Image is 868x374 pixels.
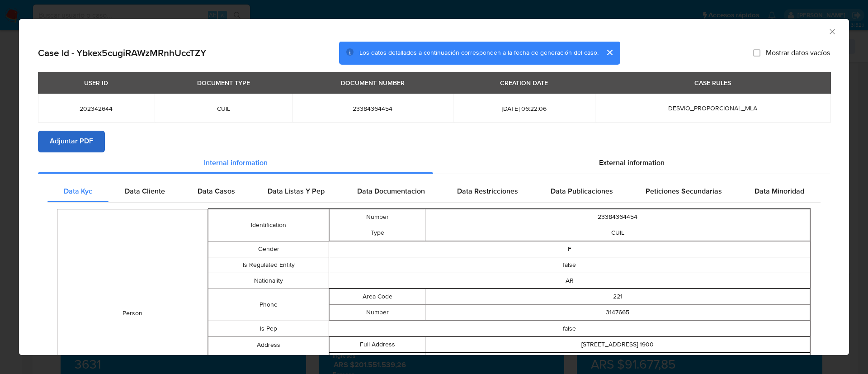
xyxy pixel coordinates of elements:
span: Data Kyc [64,186,92,197]
button: Adjuntar PDF [38,131,105,152]
span: Los datos detallados a continuación corresponden a la fecha de generación del caso. [359,48,599,57]
td: Is Regulated Entity [208,257,329,273]
td: AR [329,273,810,289]
td: [STREET_ADDRESS] 1900 [425,337,810,353]
span: Data Restricciones [457,186,518,197]
div: USER ID [79,75,113,90]
td: 3147665 [425,305,810,321]
div: Detailed info [38,152,830,174]
td: Is Pep [208,321,329,337]
td: Phone [208,289,329,321]
div: CASE RULES [689,75,736,90]
td: Type [329,353,425,369]
div: closure-recommendation-modal [19,19,849,355]
span: Data Minoridad [755,186,804,197]
span: Mostrar datos vacíos [766,48,830,57]
td: false [329,257,810,273]
input: Mostrar datos vacíos [753,49,760,57]
td: Type [329,225,425,241]
td: Identification [208,209,329,241]
span: CUIL [165,104,282,113]
td: CUIL [425,225,810,241]
td: 221 [425,289,810,305]
td: Full Address [329,337,425,353]
span: Adjuntar PDF [50,132,93,151]
td: 23384364454 [425,209,810,225]
td: F [329,241,810,257]
span: 23384364454 [303,104,443,113]
td: false [329,321,810,337]
td: Gender [208,241,329,257]
button: cerrar [599,42,620,63]
span: Data Listas Y Pep [268,186,325,197]
h2: Case Id - Ybkex5cugiRAWzMRnhUccTZY [38,47,206,59]
span: Peticiones Secundarias [646,186,722,197]
span: Data Cliente [125,186,165,197]
div: DOCUMENT NUMBER [335,75,410,90]
span: 202342644 [49,104,144,113]
td: Area Code [329,289,425,305]
span: Data Documentacion [357,186,425,197]
button: Cerrar ventana [828,27,836,35]
td: Number [329,305,425,321]
td: Address [208,337,329,353]
span: Data Publicaciones [551,186,613,197]
div: Detailed internal info [47,181,821,203]
td: Number [329,209,425,225]
span: Internal information [204,158,268,168]
div: CREATION DATE [495,75,553,90]
span: DESVIO_PROPORCIONAL_MLA [668,104,757,113]
span: External information [599,158,665,168]
td: Nationality [208,273,329,289]
span: [DATE] 06:22:06 [464,104,584,113]
div: DOCUMENT TYPE [192,75,255,90]
span: Data Casos [198,186,235,197]
td: DNI [425,353,810,369]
